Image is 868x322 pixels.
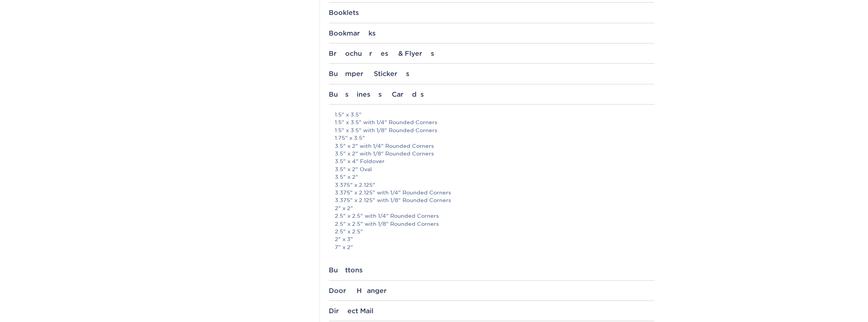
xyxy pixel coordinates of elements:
a: 3.5" x 2" [335,174,359,180]
a: 2.5" x 2.5" with 1/8" Rounded Corners [335,221,439,227]
div: Brochures & Flyers [329,50,654,57]
a: 3.5" x 4" Foldover [335,158,385,164]
a: 1.75" x 3.5" [335,135,365,141]
a: 2" x 2" [335,205,354,211]
a: 1.5" x 3.5" with 1/4" Rounded Corners [335,119,438,125]
div: Buttons [329,266,654,274]
a: 1.5" x 3.5" with 1/8" Rounded Corners [335,127,438,133]
div: Booklets [329,9,654,16]
a: 3.5" x 2" Oval [335,166,372,172]
a: 3.375" x 2.125" with 1/8" Rounded Corners [335,197,451,203]
div: Business Cards [329,91,654,98]
a: 3.375" x 2.125" with 1/4" Rounded Corners [335,189,451,196]
div: Door Hanger [329,287,654,294]
a: 3.5" x 2" with 1/8" Rounded Corners [335,150,434,157]
a: 7" x 2" [335,244,354,250]
a: 3.375" x 2.125" [335,182,376,188]
div: Direct Mail [329,307,654,315]
div: Bookmarks [329,29,654,37]
a: 2.5" x 2.5" with 1/4" Rounded Corners [335,213,439,219]
a: 2" x 3" [335,236,354,242]
a: 1.5" x 3.5" [335,112,362,118]
div: Bumper Stickers [329,70,654,78]
a: 2.5" x 2.5" [335,228,363,235]
a: 3.5" x 2" with 1/4" Rounded Corners [335,143,434,149]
